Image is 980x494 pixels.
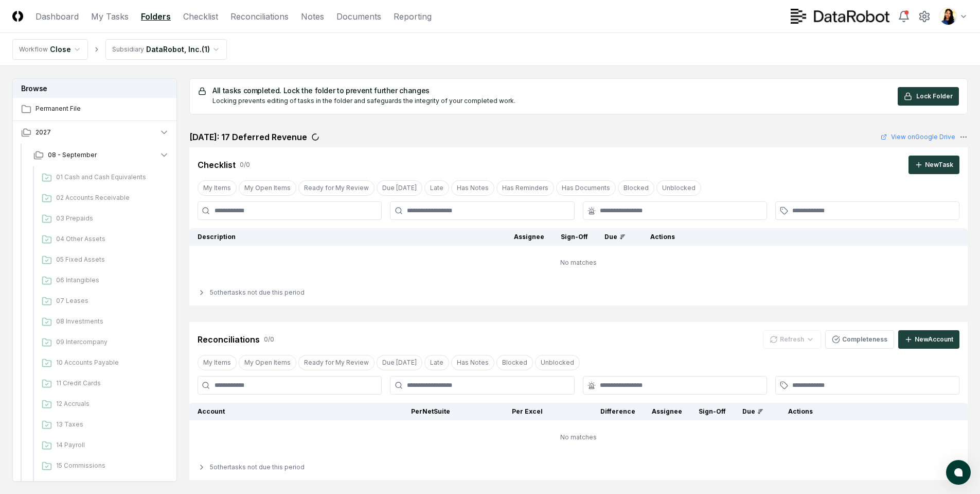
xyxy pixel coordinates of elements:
[141,10,171,23] a: Folders
[91,10,129,23] a: My Tasks
[38,189,169,208] a: 02 Accounts Receivable
[56,337,165,347] span: 09 Intercompany
[13,98,177,121] a: Permanent File
[56,420,165,429] span: 13 Taxes
[198,355,237,370] button: My Items
[618,180,654,196] button: Blocked
[183,10,218,23] a: Checklist
[451,355,494,370] button: Has Notes
[198,407,358,416] div: Account
[56,296,165,305] span: 07 Leases
[535,355,580,370] button: Unblocked
[825,330,894,349] button: Completeness
[56,461,165,470] span: 15 Commissions
[780,407,959,416] div: Actions
[56,276,165,285] span: 06 Intangibles
[925,160,953,169] div: New Task
[12,39,227,60] nav: breadcrumb
[38,251,169,269] a: 05 Fixed Assets
[553,228,596,246] th: Sign-Off
[239,180,296,196] button: My Open Items
[690,403,734,420] th: Sign-Off
[38,333,169,352] a: 09 Intercompany
[35,104,169,113] span: Permanent File
[56,193,165,202] span: 02 Accounts Receivable
[212,96,515,106] div: Locking prevents editing of tasks in the folder and safeguards the integrity of your completed work.
[377,180,422,196] button: Due Today
[239,355,296,370] button: My Open Items
[336,10,381,23] a: Documents
[301,10,324,23] a: Notes
[742,407,763,416] div: Due
[240,160,250,169] div: 0 / 0
[940,8,956,25] img: ACg8ocKO-3G6UtcSn9a5p2PdI879Oh_tobqT7vJnb_FmuK1XD8isku4=s96-c
[38,313,169,331] a: 08 Investments
[898,330,959,349] button: NewAccount
[451,180,494,196] button: Has Notes
[791,9,889,24] img: DataRobot logo
[189,280,968,305] div: 5 other tasks not due this period
[644,403,690,420] th: Assignee
[189,246,968,280] td: No matches
[881,132,955,142] a: View onGoogle Drive
[56,399,165,408] span: 12 Accruals
[916,92,953,101] span: Lock Folder
[212,87,515,94] h5: All tasks completed. Lock the folder to prevent further changes
[551,403,644,420] th: Difference
[56,317,165,326] span: 08 Investments
[198,333,260,346] div: Reconciliations
[38,292,169,311] a: 07 Leases
[915,335,953,344] div: New Account
[19,45,48,54] div: Workflow
[496,180,554,196] button: Has Reminders
[13,121,177,144] button: 2027
[35,128,51,137] span: 2027
[56,255,165,264] span: 05 Fixed Assets
[366,403,458,420] th: Per NetSuite
[38,416,169,434] a: 13 Taxes
[13,79,176,98] h3: Browse
[377,355,422,370] button: Due Today
[198,159,236,171] div: Checklist
[56,379,165,388] span: 11 Credit Cards
[189,131,307,143] h2: [DATE]: 17 Deferred Revenue
[189,228,506,246] th: Description
[38,395,169,414] a: 12 Accruals
[298,180,375,196] button: Ready for My Review
[38,436,169,455] a: 14 Payroll
[898,87,959,106] button: Lock Folder
[38,230,169,249] a: 04 Other Assets
[230,10,289,23] a: Reconciliations
[38,374,169,393] a: 11 Credit Cards
[48,150,97,160] span: 08 - September
[189,454,968,480] div: 5 other tasks not due this period
[38,168,169,187] a: 01 Cash and Cash Equivalents
[38,457,169,475] a: 15 Commissions
[112,45,144,54] div: Subsidiary
[946,460,971,485] button: atlas-launcher
[908,156,959,174] button: NewTask
[424,355,449,370] button: Late
[556,180,616,196] button: Has Documents
[506,228,553,246] th: Assignee
[424,180,449,196] button: Late
[35,10,79,23] a: Dashboard
[38,354,169,372] a: 10 Accounts Payable
[642,232,959,242] div: Actions
[198,180,237,196] button: My Items
[56,173,165,182] span: 01 Cash and Cash Equivalents
[189,420,968,454] td: No matches
[56,440,165,450] span: 14 Payroll
[38,210,169,228] a: 03 Prepaids
[298,355,375,370] button: Ready for My Review
[394,10,432,23] a: Reporting
[264,335,274,344] div: 0 / 0
[458,403,551,420] th: Per Excel
[12,11,23,22] img: Logo
[56,358,165,367] span: 10 Accounts Payable
[56,214,165,223] span: 03 Prepaids
[56,234,165,244] span: 04 Other Assets
[496,355,533,370] button: Blocked
[656,180,701,196] button: Unblocked
[25,144,177,166] button: 08 - September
